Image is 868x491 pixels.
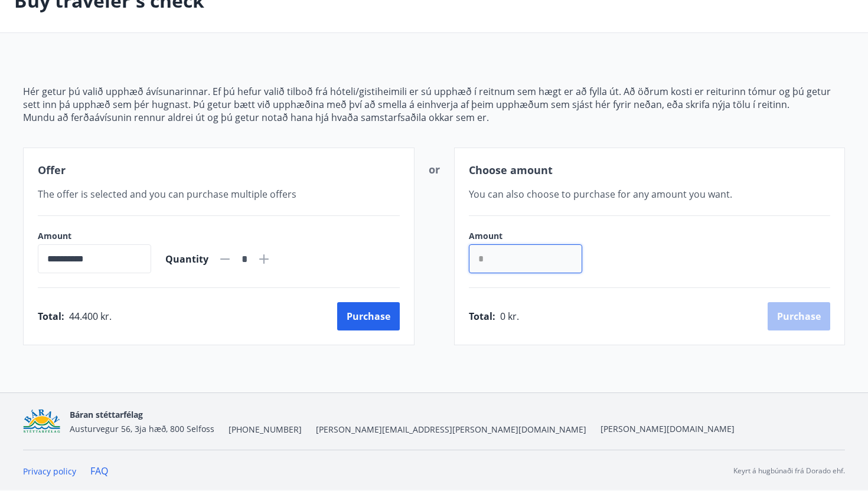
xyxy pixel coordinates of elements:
[337,302,400,330] button: Purchase
[38,310,64,323] span: Total :
[316,424,586,436] span: [PERSON_NAME][EMAIL_ADDRESS][PERSON_NAME][DOMAIN_NAME]
[229,424,302,436] span: [PHONE_NUMBER]
[38,188,296,201] span: The offer is selected and you can purchase multiple offers
[69,310,112,323] span: 44.400 kr.
[469,188,732,201] span: You can also choose to purchase for any amount you want.
[38,163,66,177] span: Offer
[165,253,208,266] span: Quantity
[601,423,735,434] a: [PERSON_NAME][DOMAIN_NAME]
[23,111,845,124] p: Mundu að ferðaávísunin rennur aldrei út og þú getur notað hana hjá hvaða samstarfsaðila okkar sem...
[38,230,151,242] label: Amount
[70,409,143,420] span: Báran stéttarfélag
[23,466,76,477] a: Privacy policy
[90,464,108,477] a: FAQ
[500,310,519,323] span: 0 kr.
[23,409,60,434] img: Bz2lGXKH3FXEIQKvoQ8VL0Fr0uCiWgfgA3I6fSs8.png
[733,466,845,476] p: Keyrt á hugbúnaði frá Dorado ehf.
[469,310,495,323] span: Total :
[469,163,553,177] span: Choose amount
[23,85,845,111] p: Hér getur þú valið upphæð ávísunarinnar. Ef þú hefur valið tilboð frá hóteli/gistiheimili er sú u...
[469,230,594,242] label: Amount
[429,162,440,176] span: or
[70,423,214,434] span: Austurvegur 56, 3ja hæð, 800 Selfoss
